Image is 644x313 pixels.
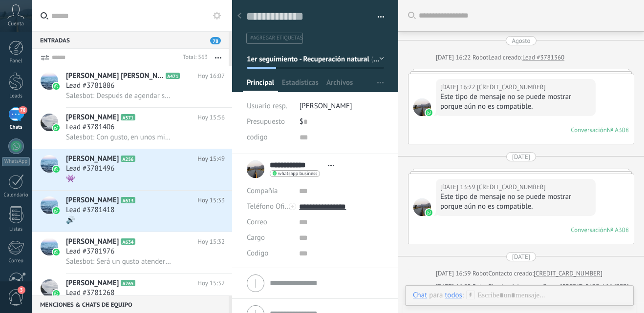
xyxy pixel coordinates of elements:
[300,101,352,111] span: [PERSON_NAME]
[66,205,114,215] span: Lead #3781418
[560,282,629,292] a: [CREDIT_CARD_NUMBER]
[440,92,591,112] div: Este tipo de mensaje no se puede mostrar porque aún no es compatible.
[488,282,570,292] span: El valor del campo «Teléfono»
[66,122,114,132] span: Lead #3781406
[477,182,546,192] span: 593998000040
[488,269,534,278] div: Contacto creado:
[534,269,602,278] a: [CREDIT_CARD_NUMBER]
[607,226,629,234] div: № A308
[19,106,27,114] span: 78
[66,278,119,288] span: [PERSON_NAME]
[440,192,591,212] div: Este tipo de mensaje no se puede mostrar porque aún no es compatible.
[197,196,225,205] span: Hoy 15:33
[66,154,119,164] span: [PERSON_NAME]
[426,209,432,216] img: waba.svg
[179,53,208,62] div: Total: 563
[488,53,522,62] div: Lead creado:
[197,278,225,288] span: Hoy 15:32
[66,247,114,256] span: Lead #3781976
[440,182,477,192] div: [DATE] 13:59
[66,133,171,142] span: Salesbot: Con gusto, en unos minutos Paty te atenderá.
[300,114,384,130] div: $
[247,130,292,145] div: codigo
[247,98,292,114] div: Usuario resp.
[18,286,25,294] span: 3
[66,71,164,81] span: [PERSON_NAME] [PERSON_NAME]
[436,53,472,62] div: [DATE] 16:22
[66,215,75,225] span: 🔊
[445,291,462,299] div: todos
[197,154,225,164] span: Hoy 15:49
[429,291,443,300] span: para
[2,93,30,99] div: Leads
[66,257,171,266] span: Salesbot: Será un gusto atenderte en una próxima ocasión. Recuerda seguirnos en: [URL][DOMAIN_NAM...
[121,156,135,162] span: A256
[166,73,180,79] span: A471
[121,280,135,286] span: A265
[247,202,298,211] span: Teléfono Oficina
[247,215,267,230] button: Correo
[413,198,431,216] span: 593998000040
[436,269,472,278] div: [DATE] 16:59
[247,217,267,227] span: Correo
[121,114,135,120] span: A571
[66,81,114,91] span: Lead #3781886
[472,282,488,291] span: Robot
[426,109,432,116] img: waba.svg
[440,82,477,92] div: [DATE] 16:22
[436,282,472,292] div: [DATE] 16:59
[247,78,274,92] span: Principal
[53,207,60,214] img: icon
[32,232,232,273] a: avataricon[PERSON_NAME]A634Hoy 15:32Lead #3781976Salesbot: Será un gusto atenderte en una próxima...
[66,174,75,183] span: 👾
[522,53,564,62] a: Lead #3781360
[53,166,60,173] img: icon
[247,114,292,130] div: Presupuesto
[66,113,119,122] span: [PERSON_NAME]
[413,98,431,116] span: 593998000040
[512,152,530,161] div: [DATE]
[210,37,221,44] span: 78
[32,295,229,313] div: Menciones & Chats de equipo
[247,230,292,246] div: Cargo
[32,149,232,190] a: avataricon[PERSON_NAME]A256Hoy 15:49Lead #3781496👾
[197,237,225,247] span: Hoy 15:32
[247,117,285,126] span: Presupuesto
[66,164,114,174] span: Lead #3781496
[66,288,114,298] span: Lead #3781268
[2,226,30,233] div: Listas
[53,124,60,131] img: icon
[278,171,317,176] span: whatsapp business
[477,82,546,92] span: 593998000040
[462,291,464,300] span: :
[2,192,30,198] div: Calendario
[247,246,292,261] div: Codigo
[53,249,60,255] img: icon
[472,53,488,61] span: Robot
[32,191,232,232] a: avataricon[PERSON_NAME]A613Hoy 15:33Lead #3781418🔊
[512,252,530,261] div: [DATE]
[247,134,268,141] span: codigo
[66,237,119,247] span: [PERSON_NAME]
[571,226,607,234] div: Conversación
[247,199,292,215] button: Teléfono Oficina
[607,126,629,134] div: № A308
[571,126,607,134] div: Conversación
[8,21,24,27] span: Cuenta
[53,83,60,90] img: icon
[2,58,30,64] div: Panel
[472,269,488,277] span: Robot
[247,234,265,241] span: Cargo
[2,258,30,264] div: Correo
[2,124,30,131] div: Chats
[197,71,225,81] span: Hoy 16:07
[247,183,292,199] div: Compañía
[247,250,268,257] span: Codigo
[32,31,229,49] div: Entradas
[282,78,319,92] span: Estadísticas
[32,108,232,149] a: avataricon[PERSON_NAME]A571Hoy 15:56Lead #3781406Salesbot: Con gusto, en unos minutos Paty te ate...
[326,78,353,92] span: Archivos
[2,157,30,166] div: WhatsApp
[32,66,232,107] a: avataricon[PERSON_NAME] [PERSON_NAME]A471Hoy 16:07Lead #3781886Salesbot: Después de agendar su ci...
[121,197,135,203] span: A613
